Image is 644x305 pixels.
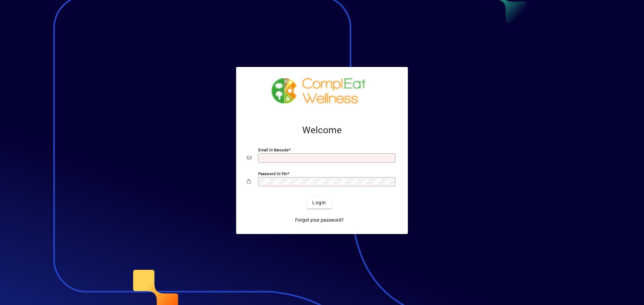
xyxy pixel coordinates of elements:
[307,197,331,209] button: Login
[312,199,326,206] span: Login
[247,125,397,136] h2: Welcome
[295,217,344,224] span: Forgot your password?
[258,171,287,176] mat-label: Password or Pin
[258,148,288,152] mat-label: Email or Barcode
[292,214,346,226] a: Forgot your password?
